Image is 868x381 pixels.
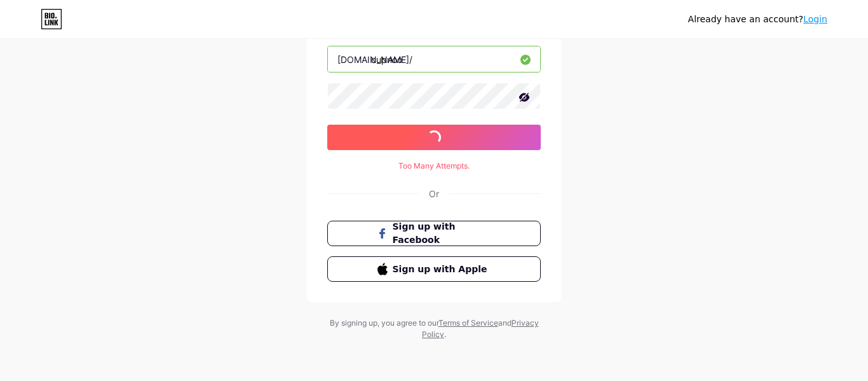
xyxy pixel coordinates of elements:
[688,13,827,26] div: Already have an account?
[393,220,491,247] span: Sign up with Facebook
[803,14,827,24] a: Login
[429,187,439,200] div: Or
[327,256,541,282] button: Sign up with Apple
[327,221,541,246] button: Sign up with Facebook
[328,46,540,72] input: username
[393,263,491,276] span: Sign up with Apple
[327,160,541,172] div: Too Many Attempts.
[337,53,412,66] div: [DOMAIN_NAME]/
[438,318,498,328] a: Terms of Service
[326,317,542,340] div: By signing up, you agree to our and .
